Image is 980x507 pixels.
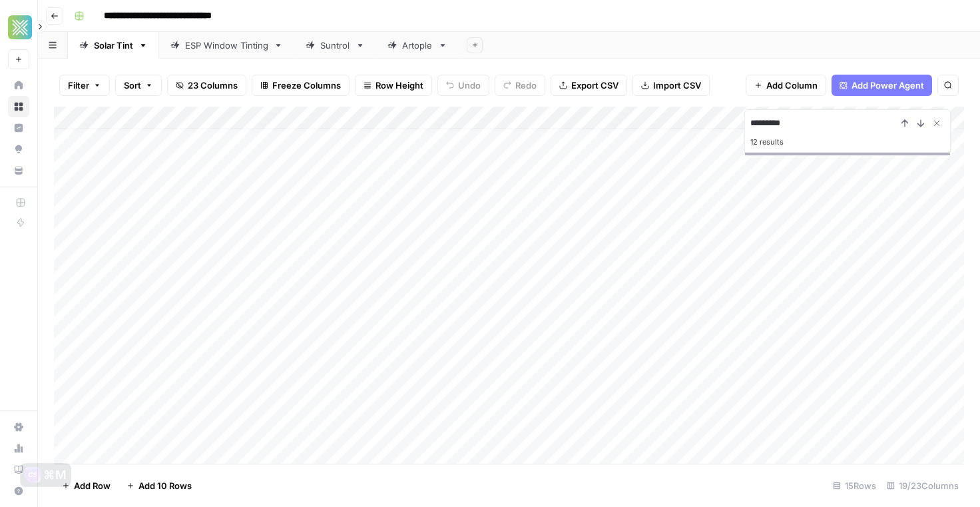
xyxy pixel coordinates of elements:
[8,96,29,117] a: Browse
[8,117,29,139] a: Insights
[515,79,537,92] span: Redo
[188,79,238,92] span: 23 Columns
[828,475,881,496] div: 15 Rows
[94,39,133,52] div: Solar Tint
[913,115,929,131] button: Next Result
[355,75,432,96] button: Row Height
[8,416,29,438] a: Settings
[8,160,29,181] a: Your Data
[68,32,159,59] a: Solar Tint
[54,475,119,496] button: Add Row
[185,39,268,52] div: ESP Window Tinting
[852,79,924,92] span: Add Power Agent
[8,459,29,480] a: Learning Hub
[59,75,110,96] button: Filter
[402,39,433,52] div: Artople
[119,475,200,496] button: Add 10 Rows
[43,468,67,482] div: ⌘M
[68,79,89,92] span: Filter
[376,32,459,59] a: Artople
[766,79,818,92] span: Add Column
[272,79,341,92] span: Freeze Columns
[8,438,29,459] a: Usage
[124,79,141,92] span: Sort
[375,79,423,92] span: Row Height
[495,75,545,96] button: Redo
[653,79,701,92] span: Import CSV
[832,75,932,96] button: Add Power Agent
[167,75,246,96] button: 23 Columns
[159,32,294,59] a: ESP Window Tinting
[746,75,826,96] button: Add Column
[750,134,945,150] div: 12 results
[551,75,627,96] button: Export CSV
[138,479,192,492] span: Add 10 Rows
[571,79,618,92] span: Export CSV
[929,115,945,131] button: Close Search
[252,75,350,96] button: Freeze Columns
[897,115,913,131] button: Previous Result
[8,480,29,502] button: Help + Support
[632,75,710,96] button: Import CSV
[74,479,111,492] span: Add Row
[458,79,481,92] span: Undo
[320,39,350,52] div: Suntrol
[8,139,29,160] a: Opportunities
[881,475,964,496] div: 19/23 Columns
[8,11,29,44] button: Workspace: Xponent21
[437,75,489,96] button: Undo
[8,15,32,39] img: Xponent21 Logo
[8,75,29,96] a: Home
[294,32,376,59] a: Suntrol
[115,75,162,96] button: Sort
